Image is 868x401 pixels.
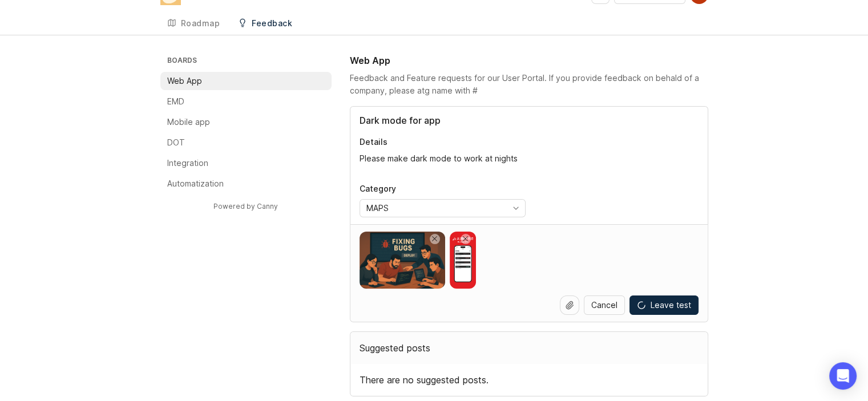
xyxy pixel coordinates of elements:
div: There are no suggested posts. [350,364,708,396]
a: Mobile app [160,113,332,131]
div: MAPS [366,202,389,214]
h3: Boards [165,54,332,70]
img: https://canny-assets.io/images/e6129f8e1b0fc810031d8b153e434e99.png [450,232,476,289]
button: Leave test [629,295,699,315]
div: Roadmap [181,19,220,27]
svg: toggle icon [507,204,525,213]
a: EMD [160,92,332,111]
img: https://canny-assets.io/images/d75c6058d7189f092a5759b2a70417f7.png [360,232,445,289]
span: Cancel [591,299,617,311]
p: Category [360,183,526,195]
h1: Web App [350,54,390,67]
p: Details [360,136,699,148]
div: Suggested posts [350,332,708,364]
p: Web App [167,75,202,87]
div: Open Intercom Messenger [829,362,857,390]
a: Automatization [160,175,332,193]
span: Leave test [651,299,691,311]
button: Cancel [584,295,625,315]
a: Powered by Canny [212,200,280,213]
div: Feedback and Feature requests for our User Portal. If you provide feedback on behald of a company... [350,72,708,97]
textarea: Details [360,152,699,165]
p: DOT [167,137,185,148]
a: Web App [160,72,332,90]
input: Title [360,114,699,127]
a: DOT [160,133,332,152]
div: Feedback [252,19,292,27]
a: Integration [160,154,332,172]
a: Roadmap [160,12,227,35]
p: EMD [167,96,184,107]
p: Mobile app [167,116,210,128]
a: Feedback [231,12,299,35]
div: toggle menu [360,199,526,217]
p: Automatization [167,178,224,189]
p: Integration [167,157,208,169]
